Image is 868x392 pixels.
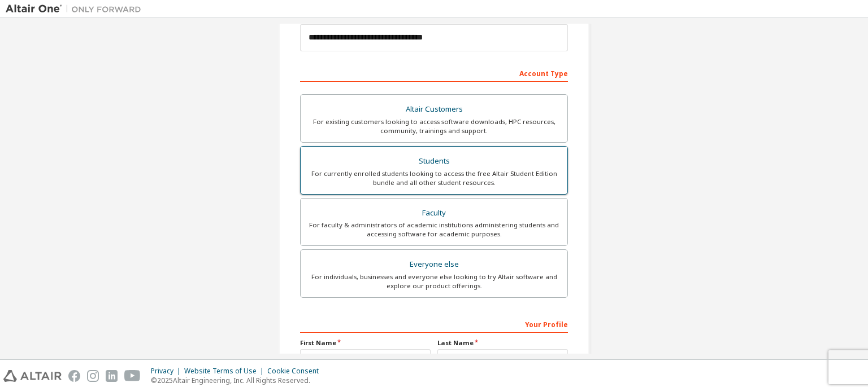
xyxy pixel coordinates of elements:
img: Altair One [6,3,147,15]
img: linkedin.svg [106,370,118,382]
div: Your Profile [300,315,568,333]
p: © 2025 Altair Engineering, Inc. All Rights Reserved. [151,376,325,385]
div: Website Terms of Use [184,367,267,376]
div: Students [307,153,561,169]
div: For faculty & administrators of academic institutions administering students and accessing softwa... [307,221,561,239]
div: For existing customers looking to access software downloads, HPC resources, community, trainings ... [307,117,561,135]
div: Cookie Consent [267,367,325,376]
img: instagram.svg [87,370,99,382]
div: For currently enrolled students looking to access the free Altair Student Edition bundle and all ... [307,169,561,187]
div: Altair Customers [307,102,561,117]
div: Faculty [307,205,561,221]
div: Privacy [151,367,184,376]
img: youtube.svg [124,370,141,382]
img: facebook.svg [68,370,80,382]
label: Last Name [437,338,568,347]
div: Everyone else [307,257,561,272]
div: For individuals, businesses and everyone else looking to try Altair software and explore our prod... [307,272,561,290]
img: altair_logo.svg [3,370,62,382]
div: Account Type [300,64,568,82]
label: First Name [300,338,431,347]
